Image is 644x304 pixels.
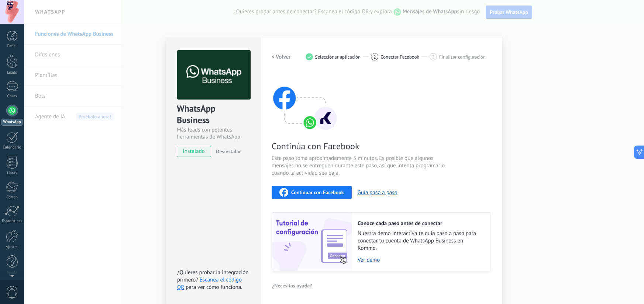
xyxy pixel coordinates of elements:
[177,146,211,157] span: instalado
[272,186,352,199] button: Continuar con Facebook
[272,280,313,291] button: ¿Necesitas ayuda?
[272,155,447,177] span: Este paso toma aproximadamente 5 minutos. Es posible que algunos mensajes no se entreguen durante...
[177,276,242,291] a: Escanea el código QR
[1,94,23,99] div: Chats
[373,54,376,60] span: 2
[1,70,23,75] div: Leads
[439,54,486,60] span: Finalizar configuración
[315,54,361,60] span: Seleccionar aplicación
[216,148,241,155] span: Desinstalar
[272,72,338,131] img: connect with facebook
[272,50,291,63] button: < Volver
[177,126,249,140] div: Más leads con potentes herramientas de WhatsApp
[272,283,312,288] span: ¿Necesitas ayuda?
[177,50,251,100] img: logo_main.png
[1,44,23,49] div: Panel
[291,190,344,195] span: Continuar con Facebook
[1,145,23,150] div: Calendario
[358,230,483,252] span: Nuestra demo interactiva te guía paso a paso para conectar tu cuenta de WhatsApp Business en Kommo.
[213,146,241,157] button: Desinstalar
[272,53,291,60] h2: < Volver
[1,171,23,176] div: Listas
[177,269,249,283] span: ¿Quieres probar la integración primero?
[272,140,447,152] span: Continúa con Facebook
[358,256,483,263] a: Ver demo
[358,189,397,196] button: Guía paso a paso
[358,220,483,227] h2: Conoce cada paso antes de conectar
[186,284,242,291] span: para ver cómo funciona.
[380,54,419,60] span: Conectar Facebook
[1,219,23,224] div: Estadísticas
[1,119,23,126] div: WhatsApp
[432,54,434,60] span: 3
[1,245,23,249] div: Ajustes
[1,195,23,200] div: Correo
[177,103,249,126] div: WhatsApp Business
